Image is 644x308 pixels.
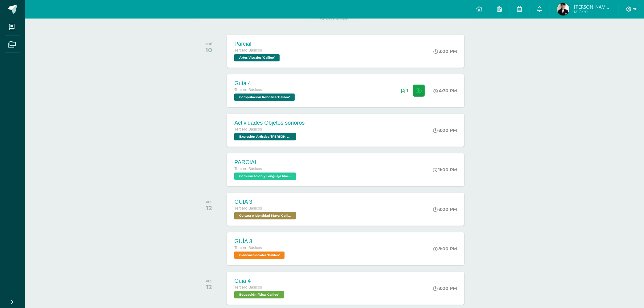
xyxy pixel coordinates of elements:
div: 12 [206,204,212,212]
span: Tercero Básicos [234,167,262,171]
span: Mi Perfil [574,9,611,15]
div: GUÍA 3 [234,199,297,205]
div: 3:00 PM [433,48,457,54]
div: 8:00 PM [433,127,457,133]
div: 8:00 PM [433,246,457,252]
span: Tercero Básicos [234,246,262,250]
div: 4:30 PM [433,88,457,94]
span: Tercero Básicos [234,88,262,92]
div: Parcial [234,41,281,47]
div: 10 [205,46,212,54]
div: Guia 4 [234,278,285,284]
span: SEPTIEMBRE [310,16,359,22]
div: GUÍA 3 [234,238,286,245]
div: Actividades Objetos sonoros [234,120,305,126]
span: 1 [406,88,408,93]
div: 8:00 PM [433,285,457,291]
span: Expresión Artistica 'Galileo' [234,133,296,140]
div: 11:00 PM [433,167,457,173]
span: Artes Visuales 'Galileo' [234,54,280,61]
span: Cultura e Identidad Maya 'Galileo' [234,212,296,219]
div: PARCIAL [234,159,297,166]
div: MIÉ [205,42,212,46]
div: 12 [206,283,212,291]
span: Tercero Básicos [234,127,262,131]
span: Tercero Básicos [234,206,262,210]
span: Comunicación y Lenguaje Idioma Extranjero 'Galileo' [234,173,296,180]
div: Guía 4 [234,80,296,87]
span: Educación física 'Galileo' [234,291,284,298]
div: VIE [206,200,212,204]
div: VIE [206,279,212,283]
div: Archivos entregados [401,88,408,93]
span: Ciencias Sociales 'Galileo' [234,252,285,259]
img: b9c9c266afed37688335b0ae12ce9d05.png [557,3,569,15]
span: Tercero Básicos [234,285,262,289]
span: Computación Robótica 'Galileo' [234,94,295,101]
span: [PERSON_NAME] [PERSON_NAME] [574,4,611,10]
div: 8:00 PM [433,206,457,212]
span: Tercero Básicos [234,48,262,52]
